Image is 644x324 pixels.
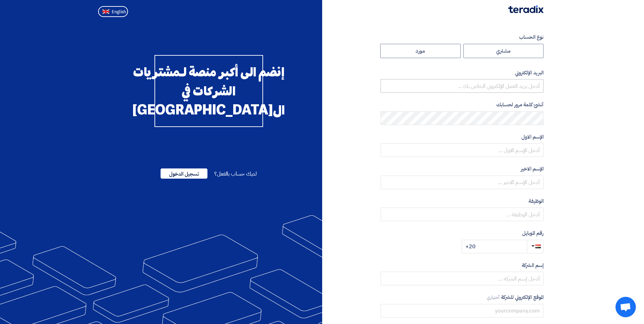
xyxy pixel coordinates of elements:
[381,208,544,221] input: أدخل الوظيفة ...
[462,240,527,253] input: أدخل رقم الموبايل ...
[381,79,544,93] input: أدخل بريد العمل الإلكتروني الخاص بك ...
[154,55,263,127] div: إنضم الى أكبر منصة لـمشتريات الشركات في ال[GEOGRAPHIC_DATA]
[102,9,110,14] img: en-US.png
[112,10,126,14] span: English
[381,176,544,189] input: أدخل الإسم الاخير ...
[380,44,461,58] label: مورد
[381,197,544,205] label: الوظيفة
[381,133,544,141] label: الإسم الاول
[508,5,544,13] img: Teradix logo
[381,33,544,41] label: نوع الحساب
[161,170,207,178] a: تسجيل الدخول
[487,294,500,301] span: أختياري
[381,101,544,109] label: أنشئ كلمة مرور لحسابك
[381,69,544,77] label: البريد الإلكتروني
[381,293,544,301] label: الموقع الإلكتروني للشركة
[381,165,544,173] label: الإسم الاخير
[381,304,544,318] input: yourcompany.com
[463,44,544,58] label: مشتري
[381,262,544,269] label: إسم الشركة
[381,229,544,237] label: رقم الموبايل
[615,297,636,317] a: Open chat
[381,272,544,285] input: أدخل إسم الشركة ...
[98,6,128,17] button: English
[214,170,257,178] span: لديك حساب بالفعل؟
[161,168,207,179] span: تسجيل الدخول
[381,143,544,157] input: أدخل الإسم الاول ...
